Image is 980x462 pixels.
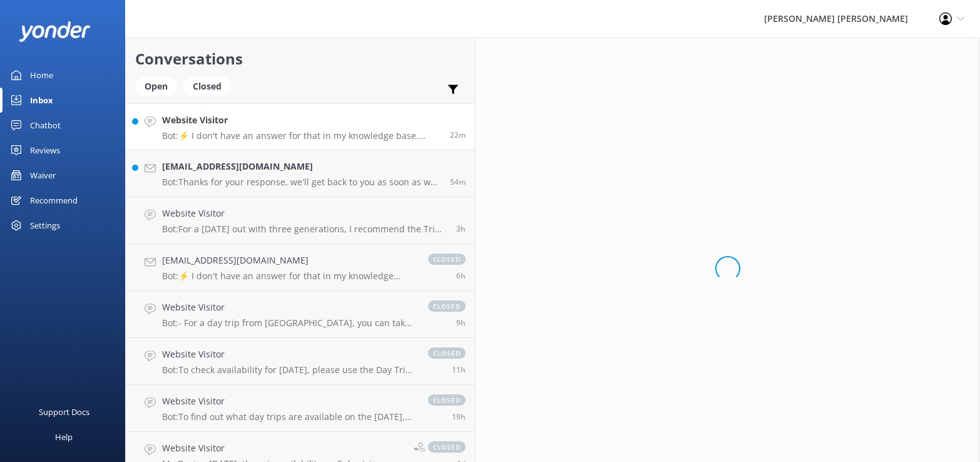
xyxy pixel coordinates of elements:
[126,385,475,432] a: Website VisitorBot:To find out what day trips are available on the [DATE], please see the Day Tri...
[55,424,73,449] div: Help
[30,213,60,238] div: Settings
[126,244,475,291] a: [EMAIL_ADDRESS][DOMAIN_NAME]Bot:⚡ I don't have an answer for that in my knowledge base. Please tr...
[30,188,78,213] div: Recommend
[30,163,56,188] div: Waiver
[30,138,60,163] div: Reviews
[428,254,466,265] span: closed
[126,291,475,338] a: Website VisitorBot:- For a day trip from [GEOGRAPHIC_DATA], you can take a water taxi transfer an...
[452,411,466,422] span: Oct 03 2025 09:19pm (UTC +13:00) Pacific/Auckland
[126,338,475,385] a: Website VisitorBot:To check availability for [DATE], please use the Day Trip Finder at [URL][DOMA...
[126,197,475,244] a: Website VisitorBot:For a [DATE] out with three generations, I recommend the Trip #1 Anchorage/Pit...
[30,63,53,88] div: Home
[428,394,466,406] span: closed
[162,300,416,314] h4: Website Visitor
[428,347,466,359] span: closed
[30,88,53,113] div: Inbox
[162,160,441,173] h4: [EMAIL_ADDRESS][DOMAIN_NAME]
[456,223,466,234] span: Oct 04 2025 01:02pm (UTC +13:00) Pacific/Auckland
[30,113,61,138] div: Chatbot
[183,77,231,96] div: Closed
[456,317,466,328] span: Oct 04 2025 07:18am (UTC +13:00) Pacific/Auckland
[162,223,447,235] p: Bot: For a [DATE] out with three generations, I recommend the Trip #1 Anchorage/Pitt Head, which ...
[428,441,466,453] span: closed
[126,150,475,197] a: [EMAIL_ADDRESS][DOMAIN_NAME]Bot:Thanks for your response, we'll get back to you as soon as we can...
[450,177,466,187] span: Oct 04 2025 03:55pm (UTC +13:00) Pacific/Auckland
[162,364,416,376] p: Bot: To check availability for [DATE], please use the Day Trip Finder at [URL][DOMAIN_NAME] or th...
[456,270,466,281] span: Oct 04 2025 10:09am (UTC +13:00) Pacific/Auckland
[428,300,466,312] span: closed
[162,113,441,127] h4: Website Visitor
[452,364,466,375] span: Oct 04 2025 05:32am (UTC +13:00) Pacific/Auckland
[19,21,91,42] img: yonder-white-logo.png
[183,79,237,93] a: Closed
[162,441,404,455] h4: Website Visitor
[162,177,441,188] p: Bot: Thanks for your response, we'll get back to you as soon as we can during opening hours.
[135,79,183,93] a: Open
[162,394,416,408] h4: Website Visitor
[162,270,416,282] p: Bot: ⚡ I don't have an answer for that in my knowledge base. Please try and rephrase your questio...
[162,317,416,329] p: Bot: - For a day trip from [GEOGRAPHIC_DATA], you can take a water taxi transfer and walk back. C...
[162,254,416,267] h4: [EMAIL_ADDRESS][DOMAIN_NAME]
[135,77,177,96] div: Open
[162,130,441,141] p: Bot: ⚡ I don't have an answer for that in my knowledge base. Please try and rephrase your questio...
[162,207,447,220] h4: Website Visitor
[135,47,466,71] h2: Conversations
[39,399,89,424] div: Support Docs
[450,130,466,140] span: Oct 04 2025 04:26pm (UTC +13:00) Pacific/Auckland
[126,103,475,150] a: Website VisitorBot:⚡ I don't have an answer for that in my knowledge base. Please try and rephras...
[162,347,416,361] h4: Website Visitor
[162,411,416,423] p: Bot: To find out what day trips are available on the [DATE], please see the Day Trip Finder at [U...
